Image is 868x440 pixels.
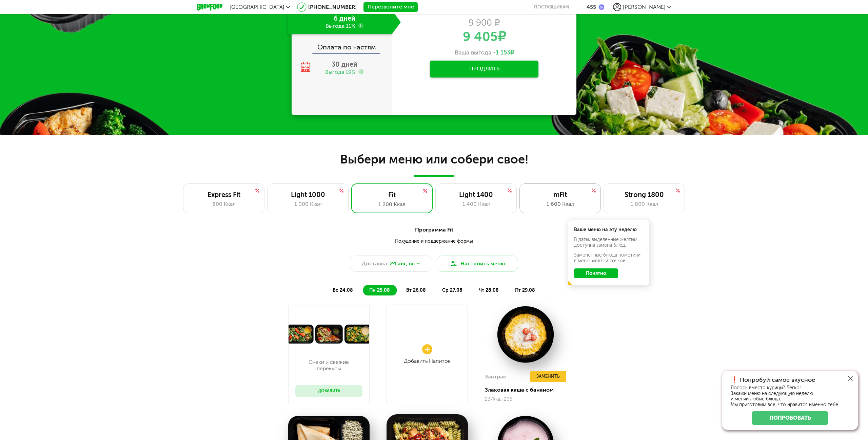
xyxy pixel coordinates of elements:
span: 30 дней [332,60,357,68]
h3: Завтрак [485,373,506,380]
p: Снеки и свежие перекусы [302,359,356,372]
div: Выгода 19% [325,68,356,76]
div: Fit [358,191,426,199]
div: 1 000 Ккал [274,200,341,208]
span: 24 авг, вс [390,260,415,268]
span: 9 405 [463,30,498,43]
img: bonus_b.cdccf46.png [599,4,604,10]
span: вт 26.08 [406,287,426,293]
a: Добавить Напиток [387,305,468,404]
span: [GEOGRAPHIC_DATA] [230,4,284,10]
button: Заменить [530,371,566,382]
span: Ккал, [493,396,504,402]
div: Оплата по частям [292,37,392,53]
div: 1 600 Ккал [527,200,594,208]
div: Ваша выгода - [392,49,576,57]
span: ср 27.08 [442,287,462,293]
span: г [512,396,514,402]
div: 1 200 Ккал [358,200,426,208]
span: пн 25.08 [369,287,390,293]
span: вс 24.08 [333,287,353,293]
div: 9 900 ₽ [392,19,576,27]
img: big_YmUIJ0e5ZOoZTlSS.png [485,305,566,364]
span: ₽ [463,29,506,44]
div: ❗️ Попробуй самое вкусное [731,376,849,383]
div: 455 [587,4,596,10]
button: Продлить [430,61,538,78]
a: [PHONE_NUMBER] [308,4,357,10]
div: В даты, выделенные желтым, доступна замена блюд. [574,237,643,248]
div: 1 400 Ккал [442,200,510,208]
div: Light 1400 [442,191,510,199]
span: Доставка: [362,260,389,268]
button: Понятно [574,268,618,278]
div: 1 800 Ккал [611,200,678,208]
div: Похудение и поддержание формы [165,238,703,245]
span: 1 153 [496,49,510,56]
button: Настроить меню [437,256,518,272]
a: Попробовать [752,411,828,425]
div: Light 1000 [274,191,341,199]
button: Добавить [295,385,362,397]
div: mFit [527,191,594,199]
span: [PERSON_NAME] [623,4,666,10]
div: Злаковая каша с бананом [485,387,566,393]
div: Express Fit [190,191,257,199]
span: чт 28.08 [479,287,499,293]
div: Лосось вместо курицы? Легко! Закажи меню на следующую неделю и меняй любые блюда. Мы приготовим в... [731,385,849,408]
div: 800 Ккал [190,200,257,208]
div: Заменённые блюда пометили в меню жёлтой точкой. [574,252,643,264]
button: Перезвоните мне [363,2,418,12]
span: пт 29.08 [515,287,535,293]
div: Добавить Напиток [404,358,451,364]
div: Ваше меню на эту неделю [574,227,643,233]
div: 237 205 [485,396,566,402]
div: Strong 1800 [611,191,678,199]
span: ₽ [496,49,514,57]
